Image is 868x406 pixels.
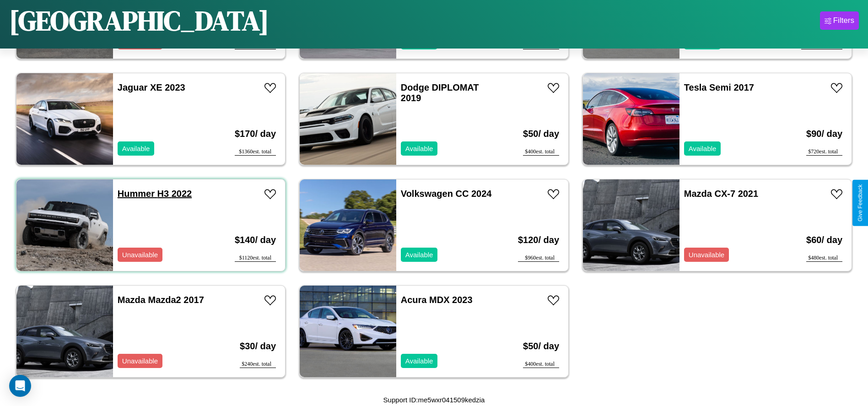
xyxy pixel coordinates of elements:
[118,295,204,305] a: Mazda Mazda2 2017
[833,16,854,25] div: Filters
[806,119,842,148] h3: $ 90 / day
[806,148,842,156] div: $ 720 est. total
[122,249,158,261] p: Unavailable
[122,355,158,367] p: Unavailable
[689,142,717,155] p: Available
[235,148,276,156] div: $ 1360 est. total
[523,332,559,361] h3: $ 50 / day
[401,189,492,199] a: Volkswagen CC 2024
[240,361,276,368] div: $ 240 est. total
[820,11,859,30] button: Filters
[405,142,433,155] p: Available
[857,184,863,222] div: Give Feedback
[122,142,150,155] p: Available
[523,119,559,148] h3: $ 50 / day
[240,332,276,361] h3: $ 30 / day
[523,148,559,156] div: $ 400 est. total
[523,361,559,368] div: $ 400 est. total
[684,189,758,199] a: Mazda CX-7 2021
[235,254,276,262] div: $ 1120 est. total
[689,249,724,261] p: Unavailable
[806,254,842,262] div: $ 480 est. total
[9,2,269,39] h1: [GEOGRAPHIC_DATA]
[383,394,485,406] p: Support ID: me5wxr041509kedzia
[806,226,842,254] h3: $ 60 / day
[235,119,276,148] h3: $ 170 / day
[118,82,185,92] a: Jaguar XE 2023
[405,355,433,367] p: Available
[518,254,559,262] div: $ 960 est. total
[118,189,192,199] a: Hummer H3 2022
[401,295,473,305] a: Acura MDX 2023
[401,82,479,103] a: Dodge DIPLOMAT 2019
[9,375,31,397] div: Open Intercom Messenger
[405,249,433,261] p: Available
[235,226,276,254] h3: $ 140 / day
[518,226,559,254] h3: $ 120 / day
[684,82,754,92] a: Tesla Semi 2017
